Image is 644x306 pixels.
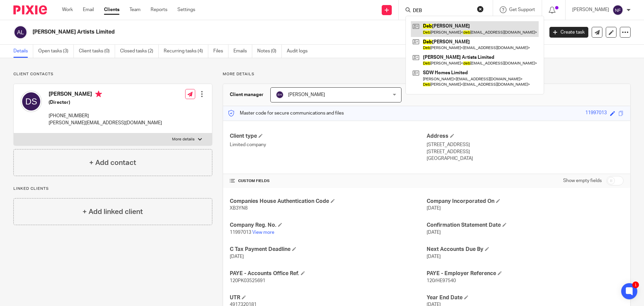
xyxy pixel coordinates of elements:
input: Search [412,8,473,14]
h4: + Add contact [89,158,136,168]
h4: Companies House Authentication Code [230,198,427,205]
span: 120PK03525691 [230,278,265,283]
h4: + Add linked client [83,207,143,217]
span: Get Support [509,7,535,12]
a: Client tasks (0) [79,45,115,58]
div: 1 [632,281,639,288]
a: Settings [177,6,195,13]
img: svg%3E [20,91,42,112]
label: Show empty fields [563,177,602,184]
h4: Year End Date [427,294,624,301]
p: [STREET_ADDRESS] [427,141,624,148]
div: 11997013 [585,110,607,117]
img: svg%3E [13,25,28,39]
a: Create task [549,27,588,38]
p: [PERSON_NAME][EMAIL_ADDRESS][DOMAIN_NAME] [49,120,162,126]
a: View more [252,230,274,235]
span: 120/HE97540 [427,278,456,283]
h4: PAYE - Accounts Office Ref. [230,270,427,277]
p: Limited company [230,141,427,148]
a: Files [213,45,228,58]
a: Audit logs [287,45,313,58]
h4: Next Accounts Due By [427,246,624,253]
a: Work [62,6,73,13]
span: XB3YN8 [230,206,248,211]
h4: [PERSON_NAME] [49,91,162,99]
p: [PERSON_NAME] [572,6,609,13]
img: svg%3E [612,5,623,15]
h3: Client manager [230,91,264,98]
a: Closed tasks (2) [120,45,159,58]
span: 11997013 [230,230,251,235]
p: [STREET_ADDRESS] [427,148,624,155]
a: Reports [151,6,167,13]
span: [DATE] [427,230,441,235]
p: Linked clients [13,186,212,191]
img: Pixie [13,5,47,14]
h4: PAYE - Employer Reference [427,270,624,277]
a: Details [13,45,33,58]
a: Emails [233,45,252,58]
h4: Company Incorporated On [427,198,624,205]
p: More details [223,72,631,77]
h2: [PERSON_NAME] Artists Limited [33,29,438,36]
h4: Company Reg. No. [230,222,427,229]
a: Notes (0) [257,45,282,58]
p: [GEOGRAPHIC_DATA] [427,155,624,162]
p: More details [172,137,195,142]
h4: Confirmation Statement Date [427,222,624,229]
span: [DATE] [427,254,441,259]
p: [PHONE_NUMBER] [49,113,162,119]
a: Recurring tasks (4) [164,45,208,58]
a: Clients [104,6,119,13]
a: Email [83,6,94,13]
h4: CUSTOM FIELDS [230,178,427,184]
h5: (Director) [49,99,162,106]
h4: Client type [230,133,427,140]
h4: UTR [230,294,427,301]
span: [DATE] [427,206,441,211]
p: Master code for secure communications and files [228,110,344,117]
a: Team [129,6,141,13]
span: [DATE] [230,254,244,259]
h4: C Tax Payment Deadline [230,246,427,253]
h4: Address [427,133,624,140]
p: Client contacts [13,72,212,77]
button: Clear [477,6,484,12]
img: svg%3E [276,91,284,99]
span: [PERSON_NAME] [288,92,325,97]
i: Primary [95,91,102,97]
a: Open tasks (3) [38,45,74,58]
